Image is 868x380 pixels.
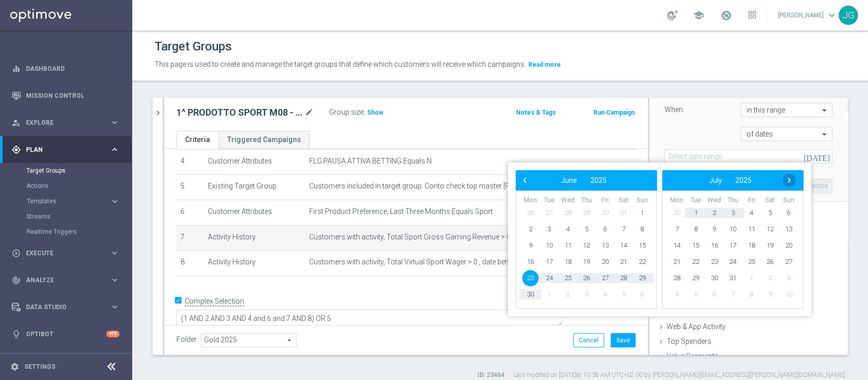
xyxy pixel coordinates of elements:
[204,175,305,200] td: Existing Target Group
[578,254,594,270] span: 19
[634,221,650,237] span: 8
[518,174,649,187] bs-datepicker-navigation-view: ​ ​ ​
[781,270,797,286] span: 3
[578,237,594,254] span: 12
[667,322,726,331] span: Web & App Activity
[762,237,778,254] span: 19
[477,371,504,379] label: ID: 23464
[665,149,832,164] input: Select date range
[26,228,106,236] a: Realtime Triggers
[667,337,711,345] span: Top Spenders
[669,254,685,270] span: 21
[26,224,131,239] div: Realtime Triggers
[669,205,685,221] span: 30
[541,254,557,270] span: 17
[541,286,557,303] span: 1
[762,221,778,237] span: 12
[634,286,650,303] span: 6
[110,197,119,206] i: keyboard_arrow_right
[706,286,722,303] span: 6
[597,286,613,303] span: 4
[522,286,538,303] span: 30
[777,8,839,23] a: [PERSON_NAME]keyboard_arrow_down
[26,197,120,205] button: Templates keyboard_arrow_right
[309,233,596,241] span: Customers with activity, Total Sport Gross Gaming Revenue > 613 , on this month (to date)
[514,371,845,379] label: Last modified on [DATE] at 10:38 AM UTC+02:00 by [PERSON_NAME][EMAIL_ADDRESS][PERSON_NAME][DOMAIN...
[597,221,613,237] span: 6
[706,205,722,221] span: 2
[597,205,613,221] span: 30
[11,249,120,257] button: play_circle_outline Execute keyboard_arrow_right
[687,237,704,254] span: 15
[706,254,722,270] span: 23
[11,119,120,127] button: person_search Explore keyboard_arrow_right
[541,221,557,237] span: 3
[309,182,557,191] span: Customers included in target group: Conto check top master [PERSON_NAME]
[597,254,613,270] span: 20
[153,98,163,128] button: chevron_right
[743,221,760,237] span: 11
[743,286,760,303] span: 8
[709,176,722,184] span: July
[762,205,778,221] span: 5
[597,237,613,254] span: 13
[724,196,742,205] th: weekday
[706,221,722,237] span: 9
[11,303,120,311] button: Data Studio keyboard_arrow_right
[12,330,21,339] i: lightbulb
[522,254,538,270] span: 16
[12,276,110,285] div: Analyze
[762,286,778,303] span: 9
[705,196,724,205] th: weekday
[26,178,131,194] div: Actions
[176,149,204,175] td: 4
[615,286,632,303] span: 5
[518,174,531,187] button: ‹
[578,270,594,286] span: 26
[26,167,106,175] a: Target Groups
[12,55,119,82] div: Dashboard
[185,296,244,306] label: Complex Selection
[729,174,758,187] button: 2025
[669,237,685,254] span: 14
[761,196,780,205] th: weekday
[559,221,576,237] span: 4
[12,64,21,73] i: equalizer
[615,254,632,270] span: 21
[597,270,613,286] span: 27
[219,131,310,149] a: Triggered Campaigns
[204,149,305,175] td: Customer Attributes
[522,205,538,221] span: 26
[559,205,576,221] span: 28
[204,225,305,251] td: Activity History
[26,320,106,347] a: Optibot
[11,92,120,100] button: Mission Control
[309,157,432,166] span: FLG PAUSA ATTIVA BETTING Equals N
[155,60,526,68] span: This page is used to create and manage the target groups that define which customers will receive...
[155,39,232,54] h1: Target Groups
[522,270,538,286] span: 23
[12,118,21,127] i: person_search
[725,237,741,254] span: 17
[26,182,106,190] a: Actions
[522,237,538,254] span: 9
[27,198,110,204] div: Templates
[508,162,811,316] bs-daterangepicker-container: calendar
[592,107,636,118] button: Run Campaign
[26,304,110,310] span: Data Studio
[725,205,741,221] span: 3
[725,286,741,303] span: 7
[106,331,119,337] div: +10
[762,270,778,286] span: 2
[176,106,303,119] h2: 1^ PRODOTTO SPORT M08 - ACTIVE VIRTUAL L2M - GGR VIRTUAL L2M > 100 25.08
[11,65,120,73] div: equalizer Dashboard
[176,131,219,149] a: Criteria
[26,82,119,109] a: Mission Control
[11,330,120,338] div: lightbulb Optibot +10
[687,205,704,221] span: 1
[26,163,131,178] div: Target Groups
